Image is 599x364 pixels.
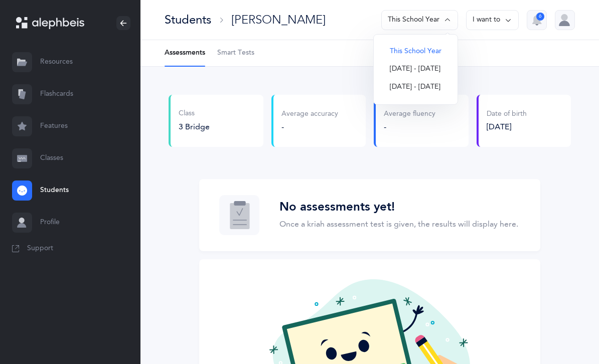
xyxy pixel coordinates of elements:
[281,121,338,132] div: -
[217,48,254,58] span: Smart Tests
[27,244,53,254] span: Support
[179,109,210,119] div: Class
[217,40,254,66] a: Smart Tests
[279,218,518,230] p: Once a kriah assessment test is given, the results will display here.
[281,109,338,119] div: Average accuracy
[384,109,435,119] div: Average fluency
[382,78,450,96] button: [DATE] - [DATE]
[487,109,527,119] div: Date of birth
[179,121,210,132] button: 3 Bridge
[527,10,547,30] button: 6
[384,121,435,132] div: -
[549,314,587,352] iframe: Drift Widget Chat Controller
[179,122,210,131] span: 3 Bridge
[466,10,519,30] button: I want to
[536,13,544,21] div: 6
[382,60,450,78] button: [DATE] - [DATE]
[381,10,458,30] button: This School Year
[231,12,326,28] div: [PERSON_NAME]
[487,121,527,132] div: [DATE]
[165,12,211,28] div: Students
[279,200,518,215] h3: No assessments yet!
[382,43,450,61] button: This School Year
